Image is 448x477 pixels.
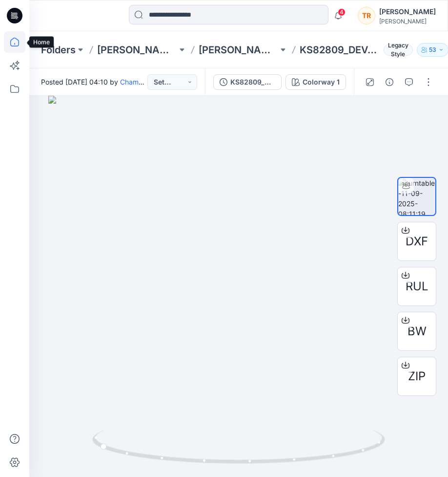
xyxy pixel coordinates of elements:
[429,44,436,55] p: 53
[406,233,428,250] span: DXF
[379,18,436,25] div: [PERSON_NAME]
[41,43,76,57] a: Folders
[41,77,147,87] span: Posted [DATE] 04:10 by
[300,43,380,57] p: KS82809_DEV_PANT OP
[213,74,282,90] button: KS82809_DEV_PANT OP
[379,6,436,18] div: [PERSON_NAME]
[230,77,275,87] div: KS82809_DEV_PANT OP
[97,43,177,57] a: [PERSON_NAME] Spade
[303,77,340,87] div: Colorway 1
[358,7,375,24] div: TR
[380,43,413,57] button: Legacy Style
[120,78,155,86] a: Chamara A
[338,8,346,16] span: 4
[407,323,427,340] span: BW
[406,278,428,295] span: RUL
[382,74,397,90] button: Details
[199,43,279,57] a: [PERSON_NAME] SPADE [DATE]
[384,44,413,56] span: Legacy Style
[408,368,426,385] span: ZIP
[398,178,435,215] img: turntable-11-09-2025-08:11:19
[285,74,346,90] button: Colorway 1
